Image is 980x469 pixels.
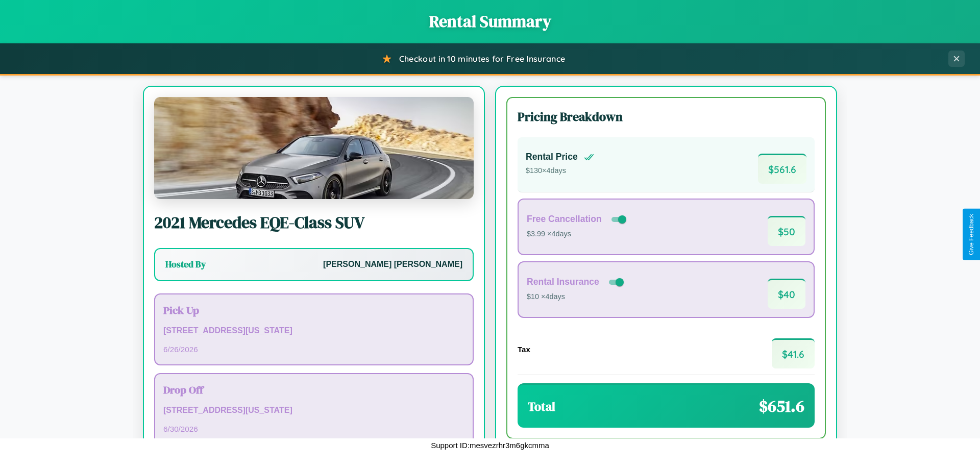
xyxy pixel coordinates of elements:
h3: Pricing Breakdown [518,108,815,125]
h4: Tax [518,345,530,354]
h4: Rental Insurance [527,277,599,287]
span: Checkout in 10 minutes for Free Insurance [399,54,565,64]
p: $10 × 4 days [527,290,626,304]
h1: Rental Summary [10,10,970,33]
p: $ 130 × 4 days [526,164,594,178]
p: 6 / 30 / 2026 [163,422,464,436]
p: Support ID: mesvezrhr3m6gkcmma [431,438,549,452]
h3: Pick Up [163,303,464,317]
img: Mercedes EQE-Class SUV [154,97,474,199]
h3: Total [528,398,555,415]
div: Give Feedback [968,214,975,255]
h2: 2021 Mercedes EQE-Class SUV [154,211,474,234]
p: [STREET_ADDRESS][US_STATE] [163,324,464,338]
span: $ 40 [768,279,805,309]
span: $ 41.6 [772,338,815,368]
span: $ 561.6 [758,154,806,184]
p: [STREET_ADDRESS][US_STATE] [163,403,464,418]
h4: Free Cancellation [527,214,602,225]
h4: Rental Price [526,152,578,162]
p: $3.99 × 4 days [527,228,628,241]
p: 6 / 26 / 2026 [163,342,464,356]
p: [PERSON_NAME] [PERSON_NAME] [323,257,462,272]
span: $ 50 [768,216,805,246]
h3: Drop Off [163,382,464,397]
span: $ 651.6 [759,395,804,417]
h3: Hosted By [165,258,206,270]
